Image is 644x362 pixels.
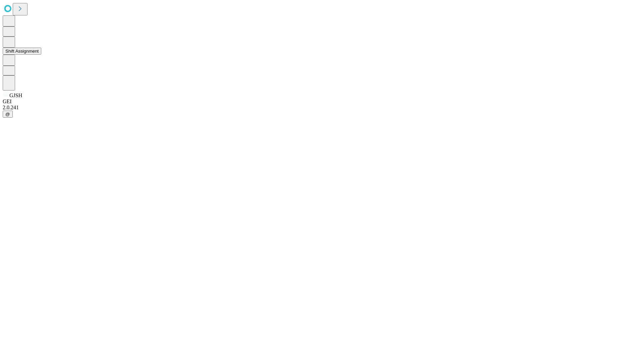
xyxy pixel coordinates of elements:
button: Shift Assignment [3,48,41,55]
span: GJSH [9,93,22,98]
span: @ [5,112,10,117]
div: GEI [3,99,641,105]
button: @ [3,111,13,118]
div: 2.0.241 [3,105,641,111]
